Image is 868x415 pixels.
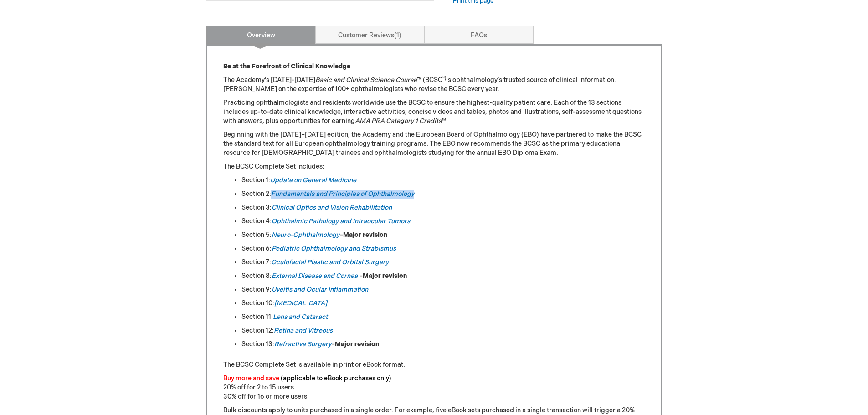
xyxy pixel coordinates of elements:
[272,217,410,225] a: Ophthalmic Pathology and Intraocular Tumors
[241,203,645,212] li: Section 3:
[223,374,279,382] font: Buy more and save
[343,231,387,239] strong: Major revision
[241,285,645,294] li: Section 9:
[272,231,339,239] a: Neuro-Ophthalmology
[274,299,327,307] a: [MEDICAL_DATA]
[355,117,442,125] em: AMA PRA Category 1 Credits
[315,76,417,84] em: Basic and Clinical Science Course
[272,272,358,280] a: External Disease and Cornea
[241,313,645,322] li: Section 11:
[223,360,645,369] p: The BCSC Complete Set is available in print or eBook format.
[315,26,425,44] a: Customer Reviews1
[223,130,645,158] p: Beginning with the [DATE]–[DATE] edition, the Academy and the European Board of Ophthalmology (EB...
[241,176,645,185] li: Section 1:
[241,299,645,308] li: Section 10:
[363,272,407,280] strong: Major revision
[335,340,379,348] strong: Major revision
[241,340,645,349] li: Section 13: –
[241,217,645,226] li: Section 4:
[272,286,368,293] a: Uveitis and Ocular Inflammation
[223,374,645,401] p: 20% off for 2 to 15 users 30% off for 16 or more users
[272,245,396,252] a: Pediatric Ophthalmology and Strabismus
[241,190,645,199] li: Section 2:
[241,272,645,281] li: Section 8: –
[223,98,645,126] p: Practicing ophthalmologists and residents worldwide use the BCSC to ensure the highest-quality pa...
[274,327,333,334] a: Retina and Vitreous
[273,313,328,321] a: Lens and Cataract
[271,258,389,266] a: Oculofacial Plastic and Orbital Surgery
[241,326,645,335] li: Section 12:
[241,258,645,267] li: Section 7:
[271,190,414,198] a: Fundamentals and Principles of Ophthalmology
[442,76,446,81] sup: ®)
[241,231,645,240] li: Section 5: –
[272,204,392,211] a: Clinical Optics and Vision Rehabilitation
[223,62,350,70] strong: Be at the Forefront of Clinical Knowledge
[281,374,391,382] font: (applicable to eBook purchases only)
[206,26,316,44] a: Overview
[424,26,534,44] a: FAQs
[223,162,645,171] p: The BCSC Complete Set includes:
[394,31,401,39] span: 1
[270,176,356,184] a: Update on General Medicine
[241,244,645,253] li: Section 6:
[274,340,331,348] a: Refractive Surgery
[223,76,645,94] p: The Academy’s [DATE]-[DATE] ™ (BCSC is ophthalmology’s trusted source of clinical information. [P...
